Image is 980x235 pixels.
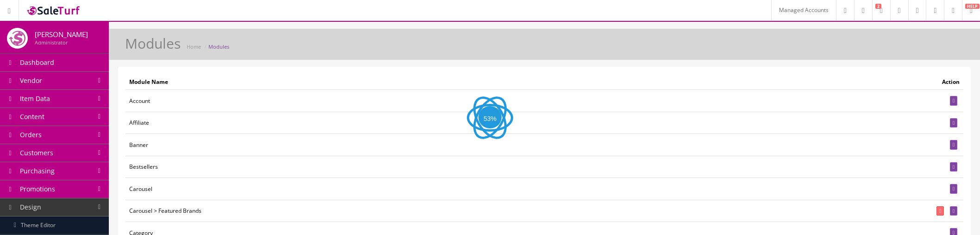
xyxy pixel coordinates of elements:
td: Carousel [126,178,781,200]
small: Administrator [35,39,68,46]
span: Content [20,112,44,121]
td: Carousel > Featured Brands [126,200,781,222]
span: 2 [875,4,881,9]
span: Promotions [20,184,55,193]
span: Customers [20,148,53,157]
h1: Modules [125,36,181,51]
span: Item Data [20,94,50,103]
img: joshlucio05 [7,28,28,49]
td: Action [781,74,963,90]
a: Modules [208,43,229,50]
span: Dashboard [20,58,54,67]
td: Banner [126,134,781,156]
span: Vendor [20,76,42,85]
span: HELP [965,4,980,9]
td: Module Name [126,74,781,90]
span: Purchasing [20,166,55,175]
td: Affiliate [126,112,781,134]
td: Bestsellers [126,156,781,178]
td: Account [126,90,781,112]
img: SaleTurf [26,4,82,17]
span: Design [20,203,41,211]
span: Orders [20,130,42,139]
a: Home [187,43,201,50]
h4: [PERSON_NAME] [35,31,88,38]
